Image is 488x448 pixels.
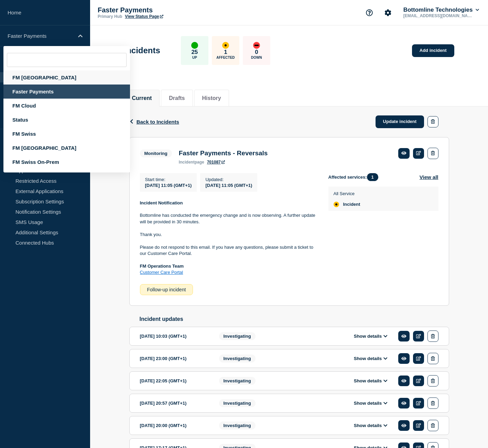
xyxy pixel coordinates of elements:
span: Investigating [219,332,256,340]
p: Up [192,56,197,59]
div: [DATE] 22:05 (GMT+1) [140,375,209,387]
div: FM Cloud [3,99,130,113]
button: Show details [352,356,390,361]
span: Investigating [219,422,256,429]
span: incident [179,160,195,165]
a: Customer Care Portal [140,270,183,275]
div: down [253,42,260,49]
div: FM [GEOGRAPHIC_DATA] [3,70,130,85]
div: affected [222,42,229,49]
div: [DATE] 10:03 (GMT+1) [140,331,209,342]
button: Back to Incidents [129,119,179,125]
span: Investigating [219,377,256,385]
p: Thank you. [140,232,317,238]
div: Faster Payments [3,85,130,99]
p: 0 [255,49,258,56]
div: FM Swiss [3,127,130,141]
div: FM [GEOGRAPHIC_DATA] [3,141,130,155]
span: Monitoring [140,149,172,157]
div: [DATE] 20:00 (GMT+1) [140,420,209,431]
div: [DATE] 11:05 (GMT+1) [205,182,252,188]
p: Start time : [145,177,192,182]
a: Add incident [412,44,454,57]
span: Affected services: [328,173,382,181]
button: Drafts [169,95,185,101]
a: Update incident [376,115,424,128]
span: 1 [367,173,378,181]
button: Show details [352,400,390,406]
button: Bottomline Technologies [402,7,480,13]
p: Updated : [205,177,252,182]
h1: Incidents [124,46,160,55]
a: 701087 [207,160,225,165]
span: Incident [343,202,360,207]
button: History [202,95,221,101]
a: View Status Page [125,14,163,19]
p: Faster Payments [98,6,235,14]
button: Current [132,95,152,101]
button: Support [362,5,377,20]
strong: FM Operations Team [140,264,184,269]
button: Show details [352,423,390,428]
h2: Incident updates [140,316,449,322]
p: page [179,160,204,165]
span: Investigating [219,399,256,407]
p: Faster Payments [8,33,74,39]
button: Show details [352,333,390,339]
div: FM Swiss On-Prem [3,155,130,169]
p: Bottomline has conducted the emergency change and is now observing. A further update will be prov... [140,212,317,225]
div: [DATE] 20:57 (GMT+1) [140,397,209,409]
p: All Service [334,191,360,196]
button: Account settings [381,5,395,20]
strong: Incident Notification [140,200,183,205]
span: [DATE] 11:05 (GMT+1) [145,183,192,188]
span: Back to Incidents [137,119,179,125]
div: Status [3,113,130,127]
p: Affected [216,56,235,59]
p: Down [251,56,262,59]
p: Please do not respond to this email. If you have any questions, please submit a ticket to our Cus... [140,244,317,257]
button: Show details [352,378,390,384]
span: Investigating [219,355,256,362]
h3: Faster Payments - Reversals [179,149,268,157]
div: Follow-up incident [140,284,193,295]
p: 1 [224,49,227,56]
div: up [191,42,198,49]
button: View all [420,173,438,181]
div: [DATE] 23:00 (GMT+1) [140,353,209,364]
div: affected [334,202,339,207]
p: [EMAIL_ADDRESS][DOMAIN_NAME] [402,13,474,18]
p: 25 [191,49,198,56]
p: Primary Hub [98,14,122,19]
